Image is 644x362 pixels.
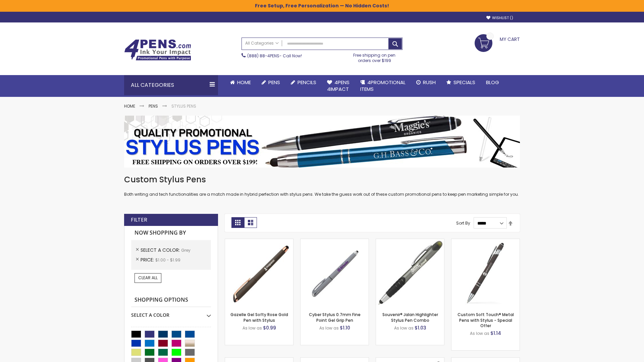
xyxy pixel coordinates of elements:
[376,239,444,244] a: Souvenir® Jalan Highlighter Stylus Pen Combo-Grey
[124,174,520,197] div: Both writing and tech functionalities are a match made in hybrid perfection with stylus pens. We ...
[245,41,279,46] span: All Categories
[141,247,181,253] span: Select A Color
[360,79,406,93] span: 4PROMOTIONAL ITEMS
[149,103,158,109] a: Pens
[309,312,361,323] a: Cyber Stylus 0.7mm Fine Point Gel Grip Pen
[124,116,520,168] img: Stylus Pens
[301,239,369,244] a: Cyber Stylus 0.7mm Fine Point Gel Grip Pen-Grey
[394,325,414,331] span: As low as
[155,257,180,263] span: $1.00 - $1.99
[141,256,155,263] span: Price
[247,53,302,59] span: - Call Now!
[451,239,520,307] img: Custom Soft Touch® Metal Pens with Stylus-Grey
[298,79,316,86] span: Pencils
[131,307,211,318] div: Select A Color
[423,79,436,86] span: Rush
[322,75,355,97] a: 4Pens4impact
[243,325,262,331] span: As low as
[131,216,147,224] strong: Filter
[256,75,285,90] a: Pens
[231,217,244,228] strong: Grid
[242,38,282,49] a: All Categories
[124,39,191,61] img: 4Pens Custom Pens and Promotional Products
[355,75,411,97] a: 4PROMOTIONALITEMS
[456,220,470,226] label: Sort By
[135,273,161,283] a: Clear All
[230,312,288,323] a: Gazelle Gel Softy Rose Gold Pen with Stylus
[376,239,444,307] img: Souvenir® Jalan Highlighter Stylus Pen Combo-Grey
[237,79,251,86] span: Home
[490,330,501,337] span: $1.14
[263,324,276,331] span: $0.99
[131,293,211,307] strong: Shopping Options
[181,247,191,253] span: Grey
[124,174,520,185] h1: Custom Stylus Pens
[411,75,441,90] a: Rush
[486,79,499,86] span: Blog
[225,239,293,307] img: Gazelle Gel Softy Rose Gold Pen with Stylus-Grey
[340,324,350,331] span: $1.10
[301,239,369,307] img: Cyber Stylus 0.7mm Fine Point Gel Grip Pen-Grey
[268,79,280,86] span: Pens
[225,239,293,244] a: Gazelle Gel Softy Rose Gold Pen with Stylus-Grey
[247,53,279,59] a: (888) 88-4PENS
[458,312,514,328] a: Custom Soft Touch® Metal Pens with Stylus - Special Offer
[138,275,158,281] span: Clear All
[124,103,135,109] a: Home
[382,312,438,323] a: Souvenir® Jalan Highlighter Stylus Pen Combo
[415,324,426,331] span: $1.03
[285,75,322,90] a: Pencils
[453,79,475,86] span: Specials
[441,75,481,90] a: Specials
[171,103,196,109] strong: Stylus Pens
[131,226,211,240] strong: Now Shopping by
[486,15,513,20] a: Wishlist
[451,239,520,244] a: Custom Soft Touch® Metal Pens with Stylus-Grey
[481,75,504,90] a: Blog
[470,330,489,336] span: As low as
[124,75,218,95] div: All Categories
[319,325,339,331] span: As low as
[225,75,256,90] a: Home
[327,79,350,93] span: 4Pens 4impact
[346,50,403,63] div: Free shipping on pen orders over $199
